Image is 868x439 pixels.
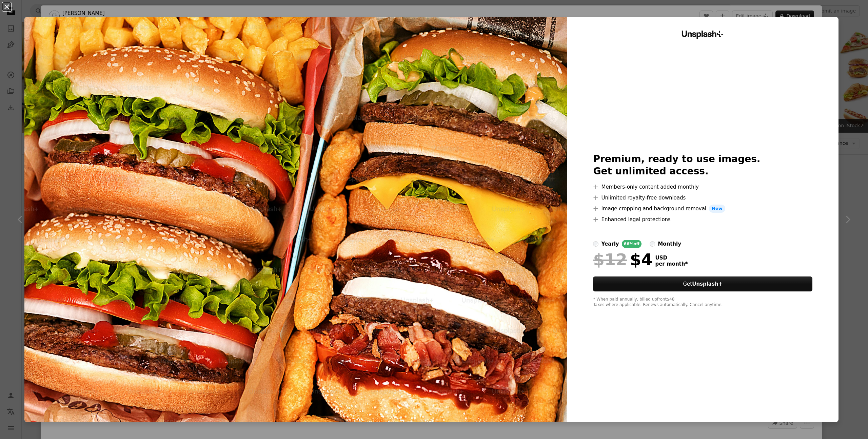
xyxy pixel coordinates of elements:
span: USD [655,255,688,261]
div: yearly [601,240,619,248]
h2: Premium, ready to use images. Get unlimited access. [593,153,812,177]
div: monthly [658,240,681,248]
input: monthly [650,241,655,247]
div: * When paid annually, billed upfront $48 Taxes where applicable. Renews automatically. Cancel any... [593,297,812,308]
li: Enhanced legal protections [593,215,812,224]
div: $4 [593,251,652,268]
input: yearly66%off [593,241,598,247]
div: 66% off [622,240,642,248]
li: Unlimited royalty-free downloads [593,194,812,202]
li: Image cropping and background removal [593,205,812,213]
span: per month * [655,261,688,267]
li: Members-only content added monthly [593,183,812,191]
span: New [709,205,725,213]
span: $12 [593,251,627,268]
strong: Unsplash+ [692,281,723,287]
button: GetUnsplash+ [593,276,812,291]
